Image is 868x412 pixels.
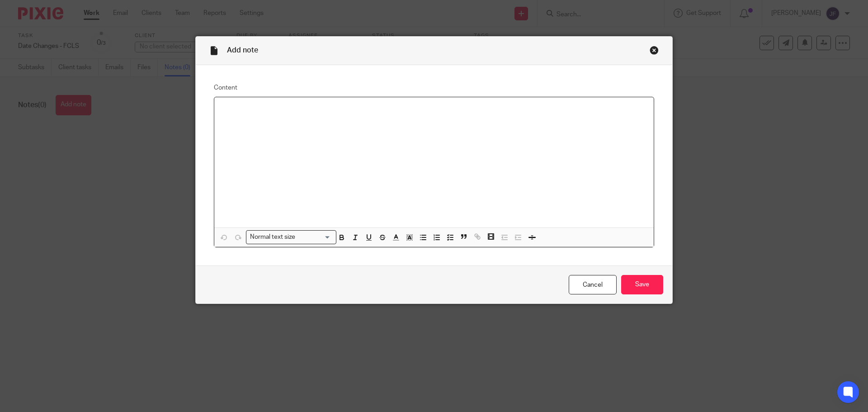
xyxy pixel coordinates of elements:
[248,232,297,242] span: Normal text size
[650,46,659,55] div: Close this dialog window
[621,275,663,294] input: Save
[214,83,654,92] label: Content
[298,232,331,242] input: Search for option
[227,47,258,54] span: Add note
[569,275,617,294] a: Cancel
[246,230,336,244] div: Search for option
